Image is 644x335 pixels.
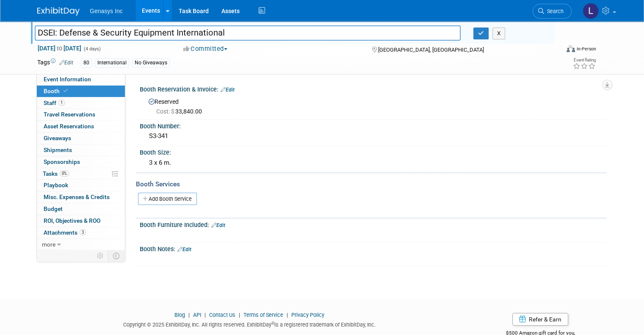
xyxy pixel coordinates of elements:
img: ExhibitDay [37,7,80,16]
div: In-Person [576,46,596,52]
span: Search [544,8,564,14]
td: Personalize Event Tab Strip [93,250,108,261]
span: Staff [44,100,65,106]
img: Lucy Temprano [583,3,599,19]
span: 1 [58,100,65,106]
a: Edit [177,246,191,252]
span: Giveaways [44,135,71,141]
span: Genasys Inc [90,8,123,14]
span: more [42,241,55,248]
span: Budget [44,205,63,212]
button: Committed [180,44,231,53]
a: Add Booth Service [138,193,197,205]
a: Refer & Earn [512,313,568,326]
span: Misc. Expenses & Credits [44,194,110,200]
div: Event Format [514,44,596,57]
span: (4 days) [83,46,101,52]
div: Booth Reservation & Invoice: [140,83,607,94]
span: Asset Reservations [44,123,94,130]
a: Playbook [37,180,125,191]
a: Asset Reservations [37,121,125,132]
span: | [285,312,290,318]
td: Tags [37,58,73,68]
span: 0% [60,170,69,177]
div: Booth Services [136,180,607,189]
img: Format-Inperson.png [567,45,575,52]
span: Sponsorships [44,158,80,165]
div: Booth Notes: [140,243,607,254]
span: 33,840.00 [156,108,205,115]
div: Copyright © 2025 ExhibitDay, Inc. All rights reserved. ExhibitDay is a registered trademark of Ex... [37,319,461,329]
a: Blog [174,312,185,318]
span: [GEOGRAPHIC_DATA], [GEOGRAPHIC_DATA] [378,47,484,53]
a: Attachments3 [37,227,125,238]
a: Edit [59,60,73,66]
span: | [186,312,192,318]
span: Tasks [43,170,69,177]
span: Playbook [44,182,68,188]
a: Privacy Policy [291,312,324,318]
span: Event Information [44,76,91,83]
a: Sponsorships [37,156,125,168]
a: Edit [221,87,235,93]
span: Travel Reservations [44,111,95,118]
span: Cost: $ [156,108,175,115]
div: 80 [81,58,92,67]
div: No Giveaways [132,58,170,67]
a: API [193,312,201,318]
a: more [37,239,125,250]
a: Shipments [37,144,125,156]
div: 3 x 6 m. [146,156,600,169]
a: Staff1 [37,97,125,109]
span: Attachments [44,229,86,236]
a: Event Information [37,74,125,85]
a: Edit [211,222,225,228]
a: Contact Us [209,312,235,318]
button: X [492,28,506,39]
span: [DATE] [DATE] [37,44,82,52]
sup: ® [271,321,274,326]
a: Misc. Expenses & Credits [37,191,125,203]
span: to [55,45,64,52]
span: Booth [44,88,69,94]
span: Shipments [44,147,72,153]
td: Toggle Event Tabs [108,250,125,261]
span: | [202,312,208,318]
span: | [237,312,242,318]
div: Booth Size: [140,146,607,157]
div: International [95,58,129,67]
div: S3-341 [146,130,600,143]
a: Tasks0% [37,168,125,180]
span: ROI, Objectives & ROO [44,217,100,224]
div: Reserved [146,95,600,116]
a: Terms of Service [243,312,283,318]
a: Booth [37,86,125,97]
div: Event Rating [573,58,596,62]
a: Search [533,4,572,19]
i: Booth reservation complete [64,89,68,93]
a: Budget [37,203,125,215]
a: Travel Reservations [37,109,125,120]
div: Booth Furniture Included: [140,219,607,230]
span: 3 [80,229,86,235]
a: Giveaways [37,133,125,144]
a: ROI, Objectives & ROO [37,215,125,227]
div: Booth Number: [140,120,607,130]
